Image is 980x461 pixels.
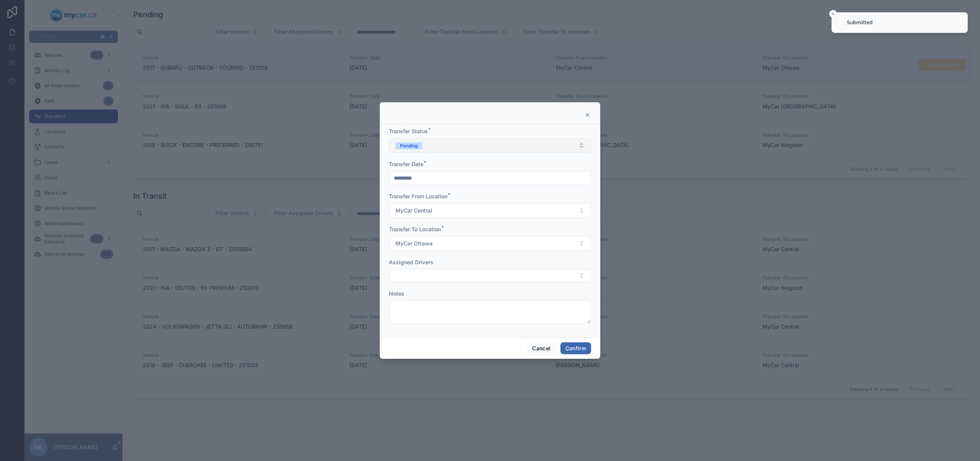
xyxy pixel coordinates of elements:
[389,193,448,199] span: Transfer From Location
[395,240,433,247] span: MyCar Ottawa
[395,207,432,214] span: MyCar Central
[400,142,418,149] div: Pending
[389,236,591,251] button: Select Button
[389,226,441,232] span: Transfer To Location
[389,290,404,297] span: Notes
[389,259,433,265] span: Assigned Drivers
[389,203,591,218] button: Select Button
[527,342,555,355] button: Cancel
[560,342,591,355] button: Confirm
[389,128,428,134] span: Transfer Status
[389,161,423,167] span: Transfer Date
[389,138,591,153] button: Select Button
[829,10,837,18] button: Close toast
[847,19,872,26] div: Submitted
[389,269,591,282] button: Select Button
